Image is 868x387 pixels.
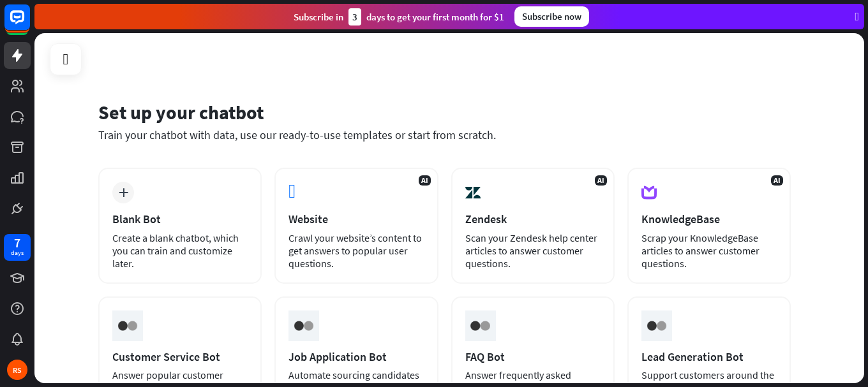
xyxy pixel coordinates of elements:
div: 3 [348,8,361,26]
div: 7 [14,237,20,249]
div: Subscribe now [514,6,589,27]
div: Subscribe in days to get your first month for $1 [294,8,504,26]
div: days [11,249,24,258]
a: 7 days [4,234,31,261]
div: RS [7,360,27,380]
